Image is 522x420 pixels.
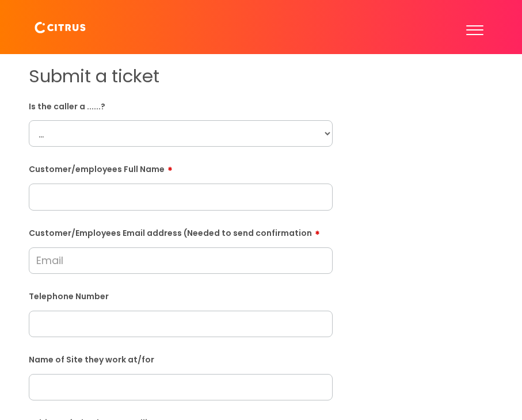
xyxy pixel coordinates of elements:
[29,353,333,365] label: Name of Site they work at/for
[29,161,333,174] label: Customer/employees Full Name
[29,100,333,112] label: Is the caller a ......?
[462,9,487,45] button: Toggle Navigation
[29,289,333,301] label: Telephone Number
[29,247,333,274] input: Email
[29,224,333,238] label: Customer/Employees Email address (Needed to send confirmation
[29,66,333,87] h1: Submit a ticket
